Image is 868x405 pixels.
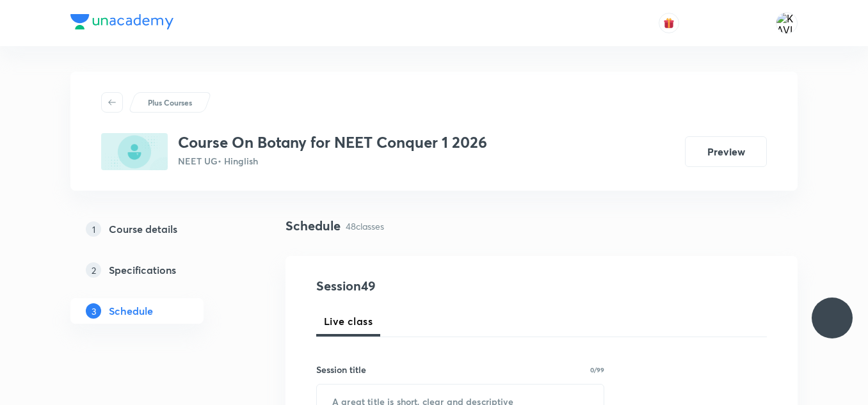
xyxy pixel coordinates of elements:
p: 2 [86,262,101,278]
button: avatar [659,13,679,33]
p: Plus Courses [148,97,192,108]
a: 2Specifications [70,257,245,283]
h3: Course On Botany for NEET Conquer 1 2026 [178,133,487,152]
a: 1Course details [70,216,245,242]
img: ttu [824,310,840,326]
h5: Schedule [109,303,153,319]
h6: Session title [316,363,366,376]
span: Live class [324,314,373,329]
img: 2AF37492-6B71-419A-91DA-41FA5B86B88C_plus.png [101,133,168,170]
img: Company Logo [70,14,173,29]
button: Preview [685,136,767,167]
h5: Specifications [109,262,176,278]
p: NEET UG • Hinglish [178,154,487,168]
p: 3 [86,303,101,319]
p: 0/99 [590,367,604,373]
p: 1 [86,221,101,237]
p: 48 classes [346,219,384,233]
img: avatar [663,17,675,29]
a: Company Logo [70,14,173,33]
h5: Course details [109,221,177,237]
img: KAVITA YADAV [776,12,798,34]
h4: Session 49 [316,276,550,296]
h4: Schedule [285,216,341,235]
